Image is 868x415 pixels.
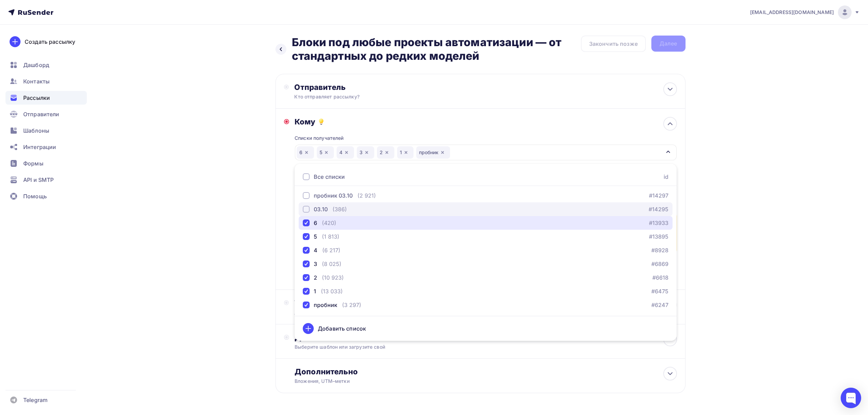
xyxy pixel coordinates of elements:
[5,107,87,121] a: Отправители
[314,260,317,268] div: 3
[649,205,669,213] a: #14295
[294,82,442,92] div: Отправитель
[337,146,354,159] div: 4
[314,301,337,309] div: пробник
[295,144,677,161] button: 654321пробник
[322,246,340,254] div: (6 217)
[357,146,374,159] div: 3
[292,36,581,63] h2: Блоки под любые проекты автоматизации — от стандартных до редких моделей
[314,191,353,200] div: пробник 03.10
[649,191,669,200] a: #14297
[322,232,339,241] div: (1 813)
[295,164,677,341] ul: 654321пробник
[649,232,669,241] a: #13895
[295,344,639,350] div: Выберите шаблон или загрузите свой
[23,110,59,118] span: Отправители
[297,146,314,159] div: 6
[23,143,56,151] span: Интеграции
[23,77,50,85] span: Контакты
[23,176,54,184] span: API и SMTP
[357,191,376,200] div: (2 921)
[23,192,47,200] span: Помощь
[295,378,639,385] div: Вложения, UTM–метки
[653,273,669,282] a: #6618
[23,396,48,404] span: Telegram
[318,324,366,333] div: Добавить список
[322,219,336,227] div: (420)
[5,58,87,72] a: Дашборд
[397,146,413,159] div: 1
[23,61,49,69] span: Дашборд
[5,75,87,88] a: Контакты
[750,9,834,16] span: [EMAIL_ADDRESS][DOMAIN_NAME]
[314,246,317,254] div: 4
[342,301,361,309] div: (3 297)
[314,273,317,282] div: 2
[23,126,49,135] span: Шаблоны
[23,159,43,168] span: Формы
[750,5,860,19] a: [EMAIL_ADDRESS][DOMAIN_NAME]
[317,146,334,159] div: 5
[295,367,677,376] div: Дополнительно
[652,287,669,295] a: #6475
[5,157,87,170] a: Формы
[322,273,344,282] div: (10 923)
[294,93,428,100] div: Кто отправляет рассылку?
[25,38,75,46] div: Создать рассылку
[314,287,316,295] div: 1
[652,260,669,268] a: #6869
[23,94,50,102] span: Рассылки
[314,219,317,227] div: 6
[333,205,347,213] div: (386)
[652,246,669,254] a: #8928
[5,91,87,105] a: Рассылки
[5,124,87,137] a: Шаблоны
[295,135,344,142] div: Списки получателей
[377,146,394,159] div: 2
[664,173,668,181] div: id
[295,117,677,126] div: Кому
[314,205,328,213] div: 03.10
[649,219,669,227] a: #13933
[416,146,450,159] div: пробник
[314,173,345,181] div: Все списки
[314,232,317,241] div: 5
[295,333,677,342] div: Дизайн
[322,260,341,268] div: (8 025)
[652,301,669,309] a: #6247
[321,287,343,295] div: (13 033)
